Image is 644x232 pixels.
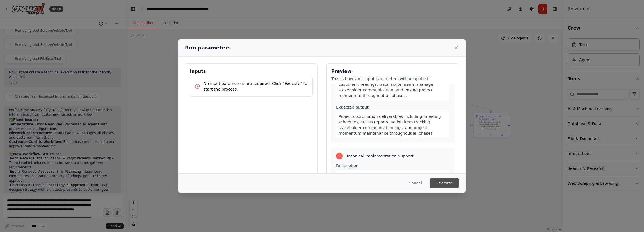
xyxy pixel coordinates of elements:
span: Project coordination deliverables including: meeting schedules, status reports, action item track... [339,114,441,136]
span: Technical Implementation Support [346,153,414,159]
h3: Inputs [190,68,313,75]
h3: Preview [331,68,454,75]
p: This is how your input parameters will be applied: [331,76,454,82]
span: Expected output: [336,105,370,109]
button: Execute [430,178,459,188]
span: Provide expert technical guidance and detailed implementation instructions for Entra Connect conf... [339,173,442,200]
h2: Run parameters [185,44,231,52]
span: Description: [336,163,360,168]
div: 9 [336,153,343,159]
p: No input parameters are required. Click "Execute" to start the process. [204,81,308,92]
button: Cancel [404,178,426,188]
